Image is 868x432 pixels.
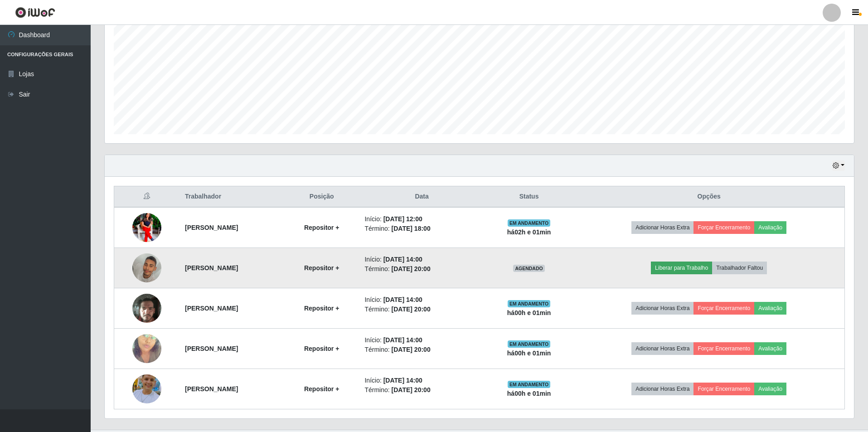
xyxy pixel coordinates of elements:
[392,346,431,353] time: [DATE] 20:00
[364,214,479,224] li: Início:
[185,264,238,272] strong: [PERSON_NAME]
[132,323,161,374] img: 1754928869787.jpeg
[185,345,238,352] strong: [PERSON_NAME]
[364,305,479,314] li: Término:
[383,215,422,223] time: [DATE] 12:00
[392,225,431,232] time: [DATE] 18:00
[754,221,786,234] button: Avaliação
[513,265,545,272] span: AGENDADO
[693,342,754,355] button: Forçar Encerramento
[383,296,422,303] time: [DATE] 14:00
[185,385,238,393] strong: [PERSON_NAME]
[304,224,339,231] strong: Repositor +
[132,289,161,328] img: 1751312410869.jpeg
[383,377,422,384] time: [DATE] 14:00
[693,221,754,234] button: Forçar Encerramento
[508,381,551,388] span: EM ANDAMENTO
[712,262,767,274] button: Trabalhador Faltou
[132,242,161,294] img: 1750370168995.jpeg
[304,345,339,352] strong: Repositor +
[179,186,284,208] th: Trabalhador
[507,390,551,397] strong: há 00 h e 01 min
[507,309,551,316] strong: há 00 h e 01 min
[383,336,422,344] time: [DATE] 14:00
[364,295,479,305] li: Início:
[364,264,479,274] li: Término:
[631,383,693,395] button: Adicionar Horas Extra
[364,376,479,385] li: Início:
[508,340,551,348] span: EM ANDAMENTO
[185,224,238,231] strong: [PERSON_NAME]
[364,335,479,345] li: Início:
[485,186,574,208] th: Status
[754,383,786,395] button: Avaliação
[508,300,551,307] span: EM ANDAMENTO
[364,345,479,354] li: Término:
[508,219,551,227] span: EM ANDAMENTO
[631,342,693,355] button: Adicionar Horas Extra
[507,349,551,357] strong: há 00 h e 01 min
[392,265,431,272] time: [DATE] 20:00
[631,302,693,315] button: Adicionar Horas Extra
[284,186,359,208] th: Posição
[651,262,712,274] button: Liberar para Trabalho
[754,302,786,315] button: Avaliação
[383,256,422,263] time: [DATE] 14:00
[754,342,786,355] button: Avaliação
[507,228,551,236] strong: há 02 h e 01 min
[185,305,238,312] strong: [PERSON_NAME]
[304,305,339,312] strong: Repositor +
[364,385,479,395] li: Término:
[304,264,339,272] strong: Repositor +
[392,306,431,313] time: [DATE] 20:00
[364,255,479,264] li: Início:
[693,383,754,395] button: Forçar Encerramento
[132,363,161,415] img: 1755605181204.jpeg
[359,186,484,208] th: Data
[392,386,431,393] time: [DATE] 20:00
[364,224,479,233] li: Término:
[15,7,55,18] img: CoreUI Logo
[573,186,844,208] th: Opções
[132,209,161,246] img: 1751311767272.jpeg
[693,302,754,315] button: Forçar Encerramento
[631,221,693,234] button: Adicionar Horas Extra
[304,385,339,393] strong: Repositor +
